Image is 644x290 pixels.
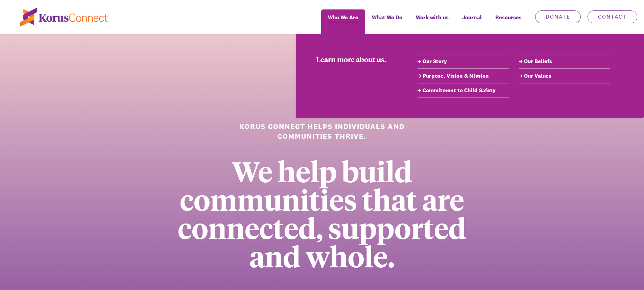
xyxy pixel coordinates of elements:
a: Work with us [409,9,455,34]
a: Journal [455,9,488,34]
h1: Korus Connect helps individuals and communities thrive. [213,122,431,141]
a: Donate [535,10,581,23]
div: Learn more about us. [316,54,397,64]
a: Contact [588,10,637,23]
span: What We Do [372,12,402,22]
a: Our Beliefs [519,57,610,65]
a: Who We Are [321,9,365,34]
span: Who We Are [328,12,358,22]
a: What We Do [365,9,409,34]
a: Commitment to Child Safety [418,86,509,95]
div: Resources [488,9,528,34]
a: Our Values [519,72,610,80]
div: We help build communities that are connected, supported and whole. [156,157,488,270]
span: Journal [462,12,482,22]
a: Purpose, Vision & Mission [418,72,509,80]
span: Work with us [416,12,449,22]
img: korus-connect%2Fc5177985-88d5-491d-9cd7-4a1febad1357_logo.svg [20,8,108,26]
a: Our Story [418,57,509,65]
